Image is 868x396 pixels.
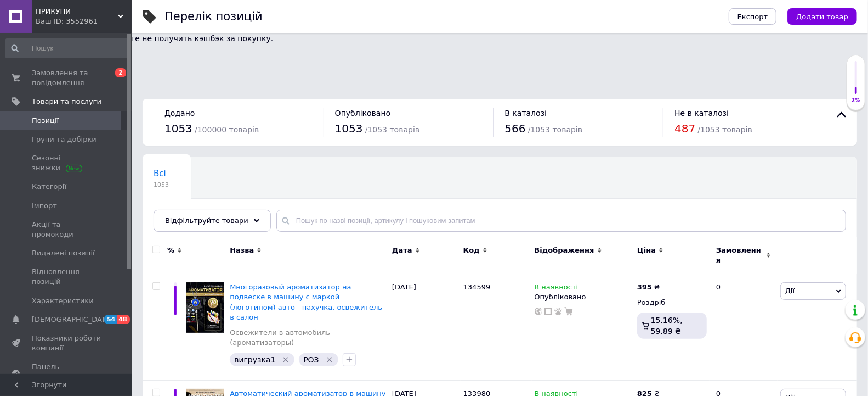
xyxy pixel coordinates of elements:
span: Опубліковано [335,109,391,118]
b: 395 [637,283,652,291]
span: % [167,246,174,255]
span: Товари та послуги [32,97,101,107]
div: ₴ [637,282,660,292]
span: Відновлення позицій [32,267,101,287]
div: 0 [710,274,778,381]
span: / 1053 товарів [528,125,582,134]
button: Експорт [729,8,777,25]
span: Додано [164,109,195,118]
span: Імпорт [32,201,57,211]
span: Назва [230,246,254,255]
span: 2 [115,68,126,77]
span: Категорії [32,182,66,192]
span: Ціна [637,246,656,255]
span: 1053 [154,181,169,189]
span: Код [463,246,480,255]
span: Замовлення та повідомлення [32,68,101,88]
span: ПРИКУПИ [36,7,118,16]
span: В каталозі [505,109,547,118]
span: 15.16%, 59.89 ₴ [651,316,683,336]
img: Многоразовый ароматизатор на подвеске в машину с маркой (логотипом) авто - пахучка, освежитель в ... [186,282,224,332]
span: 1053 [164,122,192,135]
button: Додати товар [787,8,857,25]
span: 48 [117,315,129,324]
a: Освежители в автомобиль (ароматизаторы) [230,328,387,348]
span: 487 [674,122,695,135]
div: Опубліковано [535,292,632,302]
input: Пошук [5,38,129,58]
span: Експорт [737,13,768,21]
span: / 100000 товарів [195,125,259,134]
span: Додати товар [796,13,848,21]
a: Многоразовый ароматизатор на подвеске в машину с маркой (логотипом) авто - пахучка, освежитель в ... [230,283,382,321]
span: РОЗ [303,355,319,364]
span: Сезонні знижки [32,153,101,173]
span: Показники роботи компанії [32,333,101,353]
span: [DEMOGRAPHIC_DATA] [32,315,113,325]
span: Позиції [32,116,59,126]
div: Перелік позицій [164,11,263,23]
span: Акції та промокоди [32,220,101,239]
div: Роздріб [637,298,707,308]
div: [DATE] [389,274,461,381]
span: 134599 [463,283,491,291]
span: 1053 [335,122,363,135]
span: Не в каталозі [674,109,729,118]
span: Всі [154,169,166,179]
span: Відображення [535,246,594,255]
span: / 1053 товарів [698,125,752,134]
span: Дії [785,287,795,295]
span: Характеристики [32,296,94,306]
svg: Видалити мітку [281,355,290,364]
span: / 1053 товарів [365,125,419,134]
div: Ваш ID: 3552961 [36,16,132,26]
svg: Видалити мітку [325,355,334,364]
div: 2% [847,97,865,104]
span: Замовлення [716,246,763,265]
span: 54 [104,315,117,324]
span: Видалені позиції [32,248,95,258]
span: Панель управління [32,362,101,382]
span: В наявності [535,283,578,294]
span: 566 [505,122,526,135]
input: Пошук по назві позиції, артикулу і пошуковим запитам [276,210,846,232]
span: Групи та добірки [32,135,97,144]
span: Відфільтруйте товари [165,216,248,225]
span: Дата [392,246,412,255]
span: вигрузка1 [234,355,275,364]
